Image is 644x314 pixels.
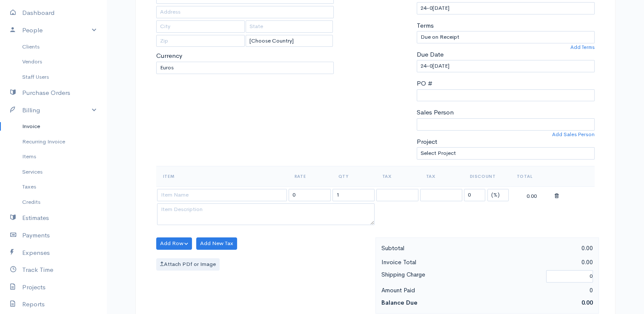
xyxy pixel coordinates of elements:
label: Terms [417,21,434,31]
label: Project [417,137,437,147]
div: 0.00 [511,190,553,200]
div: 0.00 [487,257,597,268]
strong: Balance Due [381,299,418,306]
th: Discount [463,166,510,186]
input: Address [156,6,334,18]
th: Tax [375,166,419,186]
input: State [246,20,333,33]
button: Add Row [156,237,192,250]
div: 0.00 [487,243,597,254]
label: Currency [156,51,182,61]
div: Amount Paid [377,285,487,296]
a: Add Sales Person [552,131,595,138]
div: Shipping Charge [377,269,542,283]
label: PO # [417,79,432,88]
label: Due Date [417,50,444,60]
span: 0.00 [581,299,593,306]
label: Attach PDf or Image [156,258,220,271]
th: Item [156,166,288,186]
div: 0 [487,285,597,296]
input: City [156,20,245,33]
div: Invoice Total [377,257,487,268]
th: Total [510,166,554,186]
input: Item Name [157,189,287,201]
th: Rate [288,166,332,186]
button: Add New Tax [196,237,237,250]
a: Add Terms [570,43,595,51]
input: Zip [156,35,245,47]
div: Subtotal [377,243,487,254]
input: dd-mm-yyyy [417,2,595,14]
th: Qty [332,166,375,186]
label: Sales Person [417,108,454,117]
input: dd-mm-yyyy [417,60,595,72]
th: Tax [419,166,463,186]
